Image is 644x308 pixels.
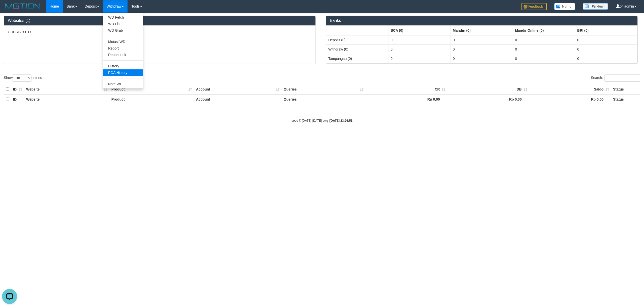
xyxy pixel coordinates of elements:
[326,45,388,54] td: Withdraw (0)
[330,119,352,122] strong: [DATE] 23:26:51
[103,38,143,45] a: Mutasi WD
[388,54,451,63] td: 0
[529,94,611,104] th: Rp 0,00
[513,54,575,63] td: 0
[451,26,513,35] th: Group: activate to sort column ascending
[575,45,637,54] td: 0
[605,74,640,82] input: Search:
[2,2,17,17] button: Open LiveChat chat widget
[611,84,640,94] th: Status
[281,94,366,104] th: Queries
[330,18,634,23] h3: Banks
[529,84,611,94] th: Saldo
[575,26,637,35] th: Group: activate to sort column ascending
[4,74,42,82] label: Show entries
[513,35,575,45] td: 0
[11,84,24,94] th: ID
[292,119,352,122] small: code © [DATE]-[DATE] dwg |
[366,94,447,104] th: Rp 0,00
[8,18,312,23] h3: Websites (1)
[388,26,451,35] th: Group: activate to sort column ascending
[11,94,24,104] th: ID
[103,52,143,58] a: Report Link
[451,45,513,54] td: 0
[447,94,529,104] th: Rp 0,00
[109,84,194,94] th: Product
[521,3,547,10] img: Feedback.jpg
[326,35,388,45] td: Deposit (0)
[513,45,575,54] td: 0
[24,84,109,94] th: Website
[554,3,575,10] img: Button%20Memo.svg
[13,74,31,82] select: Showentries
[575,35,637,45] td: 0
[326,26,388,35] th: Group: activate to sort column ascending
[447,84,529,94] th: DB
[103,14,143,21] a: WD Fetch
[103,63,143,69] a: History
[103,27,143,34] a: WD Grab
[8,29,312,34] p: GRESIKTOTO
[24,94,109,104] th: Website
[583,3,608,10] img: panduan.png
[591,74,640,82] label: Search:
[366,84,447,94] th: CR
[513,26,575,35] th: Group: activate to sort column ascending
[103,45,143,52] a: Report
[575,54,637,63] td: 0
[451,54,513,63] td: 0
[281,84,366,94] th: Queries
[388,35,451,45] td: 0
[4,3,42,10] img: MOTION_logo.png
[388,45,451,54] td: 0
[103,69,143,76] a: PGA History
[194,94,281,104] th: Account
[451,35,513,45] td: 0
[326,54,388,63] td: Tampungan (0)
[103,81,143,87] a: Note WD
[103,21,143,27] a: WD List
[109,94,194,104] th: Product
[611,94,640,104] th: Status
[194,84,281,94] th: Account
